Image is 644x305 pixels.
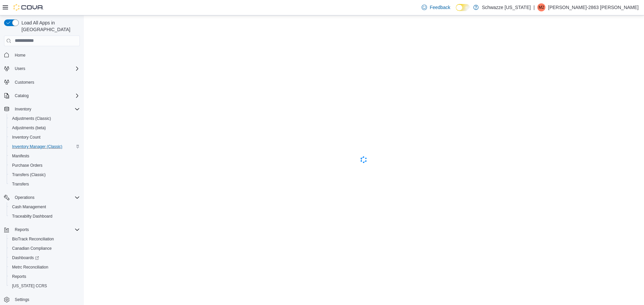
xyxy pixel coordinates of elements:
[12,214,52,219] span: Traceabilty Dashboard
[456,4,470,11] input: Dark Mode
[12,226,32,234] button: Reports
[539,3,544,11] span: M2
[9,152,80,160] span: Manifests
[12,105,34,113] button: Inventory
[9,212,55,220] a: Traceabilty Dashboard
[7,114,83,123] button: Adjustments (Classic)
[9,124,80,132] span: Adjustments (beta)
[9,171,80,179] span: Transfers (Classic)
[12,78,80,86] span: Customers
[1,91,83,100] button: Catalog
[15,53,25,58] span: Home
[7,123,83,133] button: Adjustments (beta)
[9,212,80,220] span: Traceabilty Dashboard
[12,172,46,177] span: Transfers (Classic)
[482,3,531,11] p: Schwazze [US_STATE]
[9,263,80,271] span: Metrc Reconciliation
[12,181,29,187] span: Transfers
[9,273,29,281] a: Reports
[9,282,80,290] span: Washington CCRS
[9,133,80,141] span: Inventory Count
[7,202,83,212] button: Cash Management
[9,143,80,151] span: Inventory Manager (Classic)
[15,195,35,200] span: Operations
[9,273,80,281] span: Reports
[15,297,29,302] span: Settings
[15,66,25,71] span: Users
[7,151,83,161] button: Manifests
[12,295,80,304] span: Settings
[12,226,80,234] span: Reports
[12,163,43,168] span: Purchase Orders
[9,180,80,188] span: Transfers
[1,104,83,114] button: Inventory
[7,244,83,253] button: Canadian Compliance
[15,227,29,232] span: Reports
[12,116,51,121] span: Adjustments (Classic)
[12,51,80,59] span: Home
[1,295,83,304] button: Settings
[12,65,80,73] span: Users
[9,171,48,179] a: Transfers (Classic)
[1,225,83,234] button: Reports
[7,212,83,221] button: Traceabilty Dashboard
[12,204,46,210] span: Cash Management
[7,253,83,262] a: Dashboards
[12,255,39,260] span: Dashboards
[9,282,50,290] a: [US_STATE] CCRS
[12,65,28,73] button: Users
[12,135,41,140] span: Inventory Count
[9,161,80,169] span: Purchase Orders
[12,153,29,159] span: Manifests
[7,133,83,142] button: Inventory Count
[12,125,46,131] span: Adjustments (beta)
[9,133,43,141] a: Inventory Count
[12,144,62,149] span: Inventory Manager (Classic)
[12,78,37,86] a: Customers
[7,281,83,291] button: [US_STATE] CCRS
[9,143,65,151] a: Inventory Manager (Classic)
[7,142,83,151] button: Inventory Manager (Classic)
[533,3,535,11] p: |
[15,80,34,85] span: Customers
[7,272,83,281] button: Reports
[1,64,83,73] button: Users
[7,179,83,189] button: Transfers
[430,4,450,11] span: Feedback
[1,77,83,87] button: Customers
[537,3,545,11] div: Matthew-2863 Turner
[12,296,32,304] a: Settings
[9,152,32,160] a: Manifests
[12,246,52,251] span: Canadian Compliance
[12,194,37,202] button: Operations
[15,93,29,98] span: Catalog
[7,234,83,244] button: BioTrack Reconciliation
[1,193,83,202] button: Operations
[19,19,80,33] span: Load All Apps in [GEOGRAPHIC_DATA]
[12,92,80,100] span: Catalog
[7,170,83,179] button: Transfers (Classic)
[1,50,83,60] button: Home
[9,263,51,271] a: Metrc Reconciliation
[12,51,28,59] a: Home
[12,274,26,279] span: Reports
[12,264,48,270] span: Metrc Reconciliation
[9,254,42,262] a: Dashboards
[9,203,80,211] span: Cash Management
[12,283,47,289] span: [US_STATE] CCRS
[9,235,57,243] a: BioTrack Reconciliation
[9,235,80,243] span: BioTrack Reconciliation
[13,4,44,11] img: Cova
[9,244,80,252] span: Canadian Compliance
[7,161,83,170] button: Purchase Orders
[12,194,80,202] span: Operations
[9,180,32,188] a: Transfers
[7,262,83,272] button: Metrc Reconciliation
[12,236,54,242] span: BioTrack Reconciliation
[9,254,80,262] span: Dashboards
[12,92,31,100] button: Catalog
[419,1,453,14] a: Feedback
[9,203,49,211] a: Cash Management
[548,3,639,11] p: [PERSON_NAME]-2863 [PERSON_NAME]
